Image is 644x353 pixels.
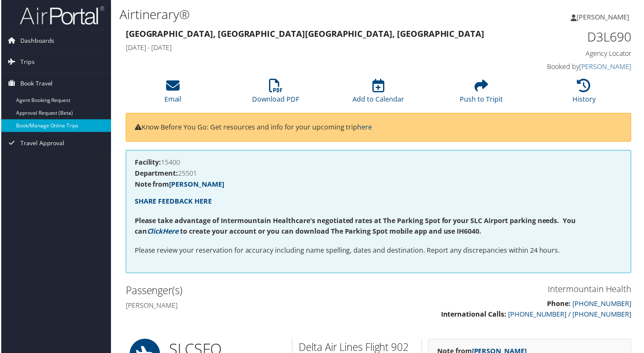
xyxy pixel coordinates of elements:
p: Please review your reservation for accuracy including name spelling, dates and destination. Repor... [134,246,624,257]
p: Know Before You Go: Get resources and info for your upcoming trip [134,122,624,133]
strong: Phone: [548,300,572,309]
a: SHARE FEEDBACK HERE [134,197,211,207]
a: [PHONE_NUMBER] [574,300,633,309]
h2: Passenger(s) [125,284,372,299]
a: Email [164,84,181,104]
strong: [GEOGRAPHIC_DATA], [GEOGRAPHIC_DATA] [GEOGRAPHIC_DATA], [GEOGRAPHIC_DATA] [125,28,485,39]
a: Click [146,227,162,237]
h1: D3L690 [515,28,633,46]
a: Here [162,227,178,237]
strong: Facility: [134,158,161,168]
h4: [DATE] - [DATE] [125,43,502,52]
span: [PERSON_NAME] [578,12,630,22]
img: airportal-logo.png [19,6,103,25]
a: here [358,123,372,132]
h4: 25501 [134,171,624,177]
a: Download PDF [252,84,299,104]
a: [PERSON_NAME] [572,4,639,30]
a: [PERSON_NAME] [169,180,224,190]
a: Push to Tripit [461,84,504,104]
a: History [574,84,597,104]
h3: Intermountain Health [385,284,633,296]
h4: Agency Locator [515,49,633,58]
strong: Department: [134,169,178,179]
span: Travel Approval [19,133,64,154]
strong: International Calls: [441,311,507,320]
a: [PERSON_NAME] [580,62,633,72]
span: Trips [19,52,33,73]
h4: 15400 [134,160,624,166]
a: Add to Calendar [353,84,405,104]
h4: [PERSON_NAME] [125,302,372,311]
h4: Booked by [515,62,633,72]
a: [PHONE_NUMBER] / [PHONE_NUMBER] [509,311,633,320]
h1: Airtinerary® [119,6,466,23]
strong: to create your account or you can download The Parking Spot mobile app and use IH6040. [180,227,482,237]
span: Dashboards [19,30,53,51]
strong: Please take advantage of Intermountain Healthcare's negotiated rates at The Parking Spot for your... [134,217,577,237]
strong: Note from [134,180,224,190]
span: Book Travel [19,73,52,94]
